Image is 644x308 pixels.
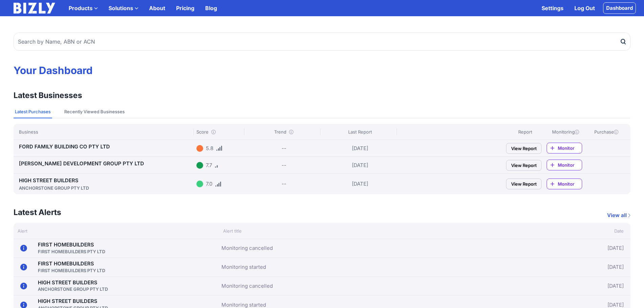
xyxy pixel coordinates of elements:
div: Score [196,128,244,135]
div: [DATE] [523,261,624,274]
div: Purchase [587,128,625,135]
input: Search by Name, ABN or ACN [14,32,630,51]
div: [DATE] [323,143,397,154]
a: Monitor [547,160,582,170]
div: -- [282,144,286,152]
a: Settings [536,1,569,15]
div: Last Report [323,128,397,135]
h1: Your Dashboard [14,64,630,77]
div: FIRST HOMEBUILDERS PTY LTD [38,248,105,255]
a: Monitoring started [221,263,266,271]
a: View Report [506,179,542,189]
h3: Latest Alerts [14,208,61,217]
a: View Report [506,160,542,171]
span: Monitor [558,181,582,187]
img: bizly_logo_white.svg [14,3,55,14]
button: Latest Purchases [14,105,52,118]
a: Pricing [171,1,200,15]
div: Alert title [219,228,528,234]
a: FIRST HOMEBUILDERSFIRST HOMEBUILDERS PTY LTD [38,241,105,255]
a: [PERSON_NAME] DEVELOPMENT GROUP PTY LTD [19,160,144,167]
div: ANCHORSTONE GROUP PTY LTD [19,185,194,191]
h3: Latest Businesses [14,91,82,100]
a: HIGH STREET BUILDERSANCHORSTONE GROUP PTY LTD [38,279,108,293]
div: Monitoring [547,128,585,135]
span: Monitor [558,162,582,168]
a: Dashboard [603,2,636,14]
nav: Tabs [14,105,630,118]
div: 5.8 [206,144,213,152]
div: ANCHORSTONE GROUP PTY LTD [38,286,108,292]
div: 7.0 [206,180,212,188]
div: Trend [247,128,320,135]
a: About [144,1,171,15]
a: View Report [506,143,542,154]
a: Monitor [547,179,582,189]
div: Date [528,228,630,234]
div: Report [506,128,544,135]
label: Solutions [103,1,144,15]
span: Monitor [558,145,582,151]
a: Monitor [547,143,582,153]
div: -- [282,180,286,188]
a: Monitoring cancelled [221,244,273,252]
label: Products [63,1,103,15]
a: Log Out [569,1,600,15]
div: Alert [14,228,219,234]
div: FIRST HOMEBUILDERS PTY LTD [38,267,105,274]
div: [DATE] [523,280,624,293]
div: [DATE] [523,242,624,255]
button: Recently Viewed Businesses [63,105,126,118]
div: -- [282,161,286,169]
a: HIGH STREET BUILDERSANCHORSTONE GROUP PTY LTD [19,177,194,191]
div: Business [19,128,194,135]
div: 7.7 [206,161,212,169]
a: FORD FAMILY BUILDING CO PTY LTD [19,143,110,150]
a: Monitoring cancelled [221,282,273,290]
a: FIRST HOMEBUILDERSFIRST HOMEBUILDERS PTY LTD [38,260,105,274]
div: [DATE] [323,176,397,191]
a: Blog [200,1,222,15]
a: View all [607,211,630,219]
div: [DATE] [323,160,397,171]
